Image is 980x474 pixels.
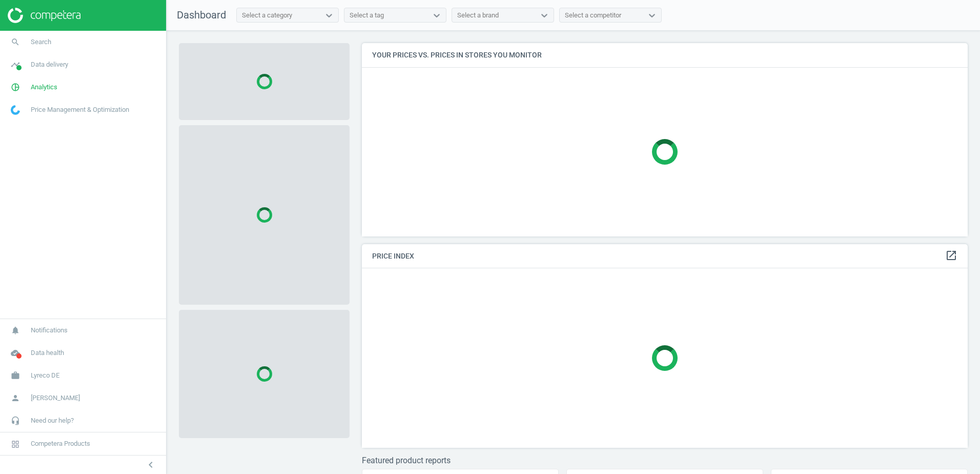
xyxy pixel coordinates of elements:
i: pie_chart_outlined [6,77,25,97]
img: wGWNvw8QSZomAAAAABJRU5ErkJggg== [11,105,20,115]
div: Select a category [242,11,292,20]
h4: Your prices vs. prices in stores you monitor [362,43,968,67]
i: headset_mic [6,411,25,430]
div: Select a competitor [565,11,621,20]
i: person [6,388,25,408]
i: chevron_left [145,459,157,471]
button: chevron_left [138,458,164,471]
i: work [6,366,25,385]
span: Data health [31,348,64,358]
span: Analytics [31,83,57,92]
img: ajHJNr6hYgQAAAAASUVORK5CYII= [8,8,80,23]
a: open_in_new [945,249,957,263]
span: Lyreco DE [31,371,59,380]
span: [PERSON_NAME] [31,393,80,403]
i: search [6,32,25,52]
h3: Featured product reports [362,456,968,465]
h4: Price Index [362,244,968,268]
span: Dashboard [177,9,226,21]
i: timeline [6,55,25,74]
span: Competera Products [31,439,90,448]
i: cloud_done [6,343,25,363]
div: Select a brand [457,11,499,20]
span: Notifications [31,326,68,335]
span: Need our help? [31,416,74,425]
div: Select a tag [350,11,384,20]
span: Search [31,37,51,47]
i: notifications [6,321,25,340]
i: open_in_new [945,249,957,262]
span: Price Management & Optimization [31,105,129,114]
span: Data delivery [31,60,68,69]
